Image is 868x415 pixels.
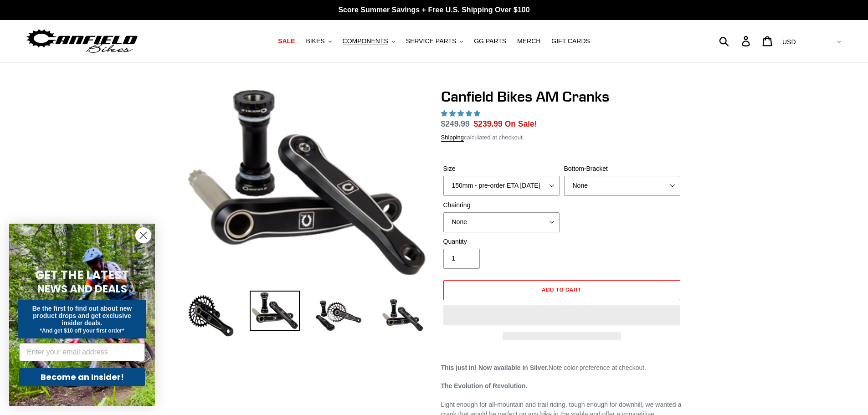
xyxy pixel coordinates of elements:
span: BIKES [306,37,324,45]
a: SALE [273,35,299,47]
label: Bottom-Bracket [564,164,680,174]
img: Load image into Gallery viewer, Canfield Cranks [250,291,300,331]
s: $249.99 [441,119,470,128]
p: Note color preference at checkout. [441,363,683,373]
img: Load image into Gallery viewer, Canfield Bikes AM Cranks [313,291,364,341]
input: Search [724,31,747,51]
span: COMPONENTS [343,37,388,45]
strong: The Evolution of Revolution. [441,382,528,389]
button: Close dialog [135,227,151,243]
img: Canfield Cranks [188,90,426,275]
span: Be the first to find out about new product drops and get exclusive insider deals. [32,305,132,327]
a: Shipping [441,134,464,142]
span: MERCH [517,37,540,45]
button: Become an Insider! [19,368,145,386]
span: On Sale! [505,118,537,130]
label: Chainring [443,200,560,210]
span: 4.97 stars [441,110,482,117]
span: NEWS AND DEALS [37,282,127,296]
a: MERCH [513,35,545,47]
a: GIFT CARDS [547,35,595,47]
strong: This just in! Now available in Silver. [441,364,549,371]
span: GET THE LATEST [35,267,129,283]
img: Canfield Bikes [25,27,139,56]
img: Load image into Gallery viewer, Canfield Bikes AM Cranks [186,291,236,341]
span: GG PARTS [474,37,506,45]
input: Enter your email address [19,343,145,361]
h1: Canfield Bikes AM Cranks [441,88,683,105]
label: Quantity [443,237,560,246]
span: *And get $10 off your first order* [40,328,124,334]
span: $239.99 [474,119,503,128]
div: calculated at checkout. [441,133,683,142]
span: SALE [278,37,295,45]
span: GIFT CARDS [551,37,590,45]
label: Size [443,164,560,174]
button: Add to cart [443,280,680,300]
a: GG PARTS [469,35,511,47]
button: COMPONENTS [338,35,400,47]
img: Load image into Gallery viewer, CANFIELD-AM_DH-CRANKS [377,291,427,341]
span: Add to cart [542,286,581,293]
button: BIKES [301,35,336,47]
span: SERVICE PARTS [406,37,456,45]
button: SERVICE PARTS [401,35,467,47]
